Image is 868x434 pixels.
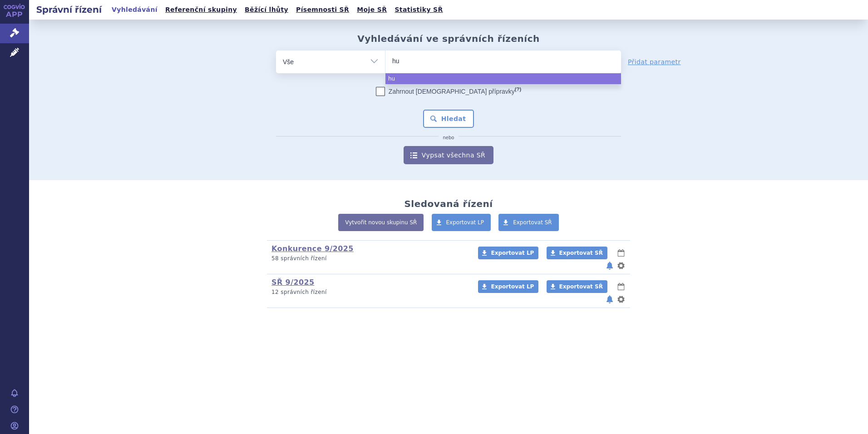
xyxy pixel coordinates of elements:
[559,283,603,290] span: Exportovat SŘ
[271,255,466,262] p: 58 správních řízení
[354,4,390,16] a: Moje SŘ
[547,280,607,293] a: Exportovat SŘ
[423,110,474,128] button: Hledat
[271,278,315,287] a: SŘ 9/2025
[293,4,352,16] a: Písemnosti SŘ
[446,219,484,226] span: Exportovat LP
[491,283,534,290] span: Exportovat LP
[385,73,621,84] li: hu
[628,57,681,66] a: Přidat parametr
[376,87,521,96] label: Zahrnout [DEMOGRAPHIC_DATA] přípravky
[439,135,459,141] i: nebo
[432,214,491,231] a: Exportovat LP
[616,247,626,258] button: lhůty
[271,288,466,296] p: 12 správních řízení
[29,3,109,16] h2: Správní řízení
[513,219,552,226] span: Exportovat SŘ
[242,4,291,16] a: Běžící lhůty
[547,247,607,259] a: Exportovat SŘ
[498,214,559,231] a: Exportovat SŘ
[616,260,626,271] button: nastavení
[404,198,493,209] h2: Sledovaná řízení
[338,214,424,231] a: Vytvořit novou skupinu SŘ
[605,260,614,271] button: notifikace
[357,33,540,44] h2: Vyhledávání ve správních řízeních
[616,294,626,305] button: nastavení
[478,280,538,293] a: Exportovat LP
[491,250,534,256] span: Exportovat LP
[163,4,240,16] a: Referenční skupiny
[605,294,614,305] button: notifikace
[392,4,445,16] a: Statistiky SŘ
[404,146,493,164] a: Vypsat všechna SŘ
[559,250,603,256] span: Exportovat SŘ
[109,4,160,16] a: Vyhledávání
[478,247,538,259] a: Exportovat LP
[616,281,626,292] button: lhůty
[271,244,354,253] a: Konkurence 9/2025
[515,86,521,92] abbr: (?)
